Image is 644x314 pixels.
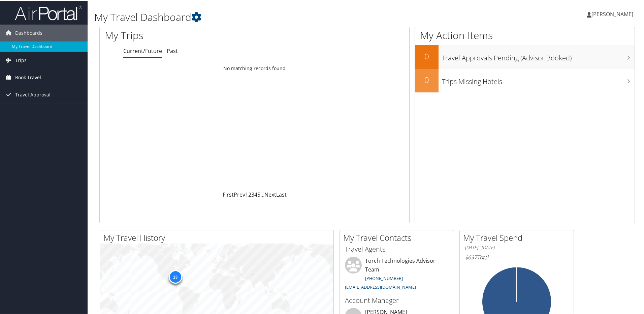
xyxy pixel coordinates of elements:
[105,28,275,42] h1: My Trips
[345,244,449,253] h3: Travel Agents
[167,47,178,54] a: Past
[251,190,254,198] a: 3
[345,295,449,305] h3: Account Manager
[345,283,416,289] a: [EMAIL_ADDRESS][DOMAIN_NAME]
[15,4,82,20] img: airportal-logo.png
[415,28,635,42] h1: My Action Items
[15,68,41,85] span: Book Travel
[94,9,458,24] h1: My Travel Dashboard
[123,47,162,54] a: Current/Future
[442,49,635,62] h3: Travel Approvals Pending (Advisor Booked)
[415,74,439,85] h2: 0
[415,50,439,61] h2: 0
[276,190,287,198] a: Last
[257,190,260,198] a: 5
[234,190,245,198] a: Prev
[342,256,452,292] li: Torch Technologies Advisor Team
[15,86,51,103] span: Travel Approval
[465,244,569,250] h6: [DATE] - [DATE]
[587,3,640,24] a: [PERSON_NAME]
[415,68,635,92] a: 0Trips Missing Hotels
[260,190,264,198] span: …
[343,231,454,243] h2: My Travel Contacts
[465,253,569,260] h6: Total
[223,190,234,198] a: First
[365,275,403,281] a: [PHONE_NUMBER]
[591,10,633,17] span: [PERSON_NAME]
[15,51,27,68] span: Trips
[415,45,635,68] a: 0Travel Approvals Pending (Advisor Booked)
[168,269,182,283] div: 13
[245,190,248,198] a: 1
[15,24,42,41] span: Dashboards
[442,73,635,86] h3: Trips Missing Hotels
[100,62,409,74] td: No matching records found
[103,231,333,243] h2: My Travel History
[264,190,276,198] a: Next
[463,231,574,243] h2: My Travel Spend
[465,253,477,260] span: $697
[248,190,251,198] a: 2
[254,190,257,198] a: 4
